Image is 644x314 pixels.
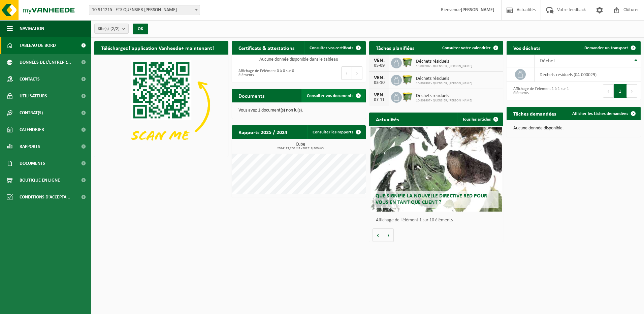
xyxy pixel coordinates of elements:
span: 2024: 13,200 m3 - 2025: 8,800 m3 [235,147,366,150]
span: Navigation [20,20,44,37]
a: Que signifie la nouvelle directive RED pour vous en tant que client ? [371,127,502,212]
strong: [PERSON_NAME] [461,7,494,12]
button: OK [133,24,148,34]
a: Demander un transport [579,41,640,55]
span: Données de l'entrepr... [20,54,71,71]
span: Demander un transport [584,46,628,50]
a: Consulter les rapports [307,125,365,139]
img: WB-1100-HPE-GN-50 [402,91,413,102]
img: WB-1100-HPE-GN-50 [402,74,413,85]
span: Déchet [540,58,555,64]
span: Déchets résiduels [416,76,472,82]
a: Afficher les tâches demandées [567,107,640,120]
button: Previous [341,66,352,80]
span: Rapports [20,138,40,155]
button: Previous [603,84,614,98]
td: déchets résiduels (04-000029) [535,67,641,82]
img: WB-1100-HPE-GN-50 [402,57,413,68]
div: 03-10 [373,81,386,85]
h2: Documents [232,89,271,102]
span: Conditions d'accepta... [20,189,70,206]
count: (2/2) [110,27,120,31]
span: Consulter vos documents [307,94,353,98]
h2: Actualités [369,113,406,126]
span: Contrat(s) [20,104,43,121]
h2: Téléchargez l'application Vanheede+ maintenant! [94,41,221,54]
span: 10-911215 - ETS QUENSIER JEAN-LUC E.M - RONGY [89,5,200,15]
span: 10-809907 - QUENSIER, [PERSON_NAME] [416,99,472,103]
span: Afficher les tâches demandées [572,112,628,116]
span: Calendrier [20,121,44,138]
span: Consulter votre calendrier [442,46,491,50]
div: VEN. [373,58,386,63]
span: Tableau de bord [20,37,56,54]
button: 1 [614,84,627,98]
button: Next [627,84,637,98]
div: VEN. [373,75,386,81]
div: Affichage de l'élément 0 à 0 sur 0 éléments [235,66,295,81]
span: Site(s) [98,24,120,34]
img: Download de VHEPlus App [94,55,228,155]
button: Site(s)(2/2) [94,24,129,34]
div: VEN. [373,92,386,98]
h2: Vos déchets [507,41,547,54]
p: Aucune donnée disponible. [513,126,634,131]
h2: Rapports 2025 / 2024 [232,125,294,138]
button: Vorige [373,228,383,242]
span: Consulter vos certificats [310,46,353,50]
span: 10-809907 - QUENSIER, [PERSON_NAME] [416,64,472,68]
h2: Tâches planifiées [369,41,421,54]
td: Aucune donnée disponible dans le tableau [232,55,366,64]
div: Affichage de l'élément 1 à 1 sur 1 éléments [510,84,570,98]
button: Volgende [383,228,394,242]
div: 05-09 [373,63,386,68]
span: Utilisateurs [20,88,47,104]
span: Déchets résiduels [416,93,472,99]
div: 07-11 [373,98,386,102]
a: Consulter votre calendrier [437,41,503,55]
span: 10-809907 - QUENSIER, [PERSON_NAME] [416,82,472,86]
a: Consulter vos certificats [304,41,365,55]
p: Affichage de l'élément 1 sur 10 éléments [376,218,500,223]
span: Que signifie la nouvelle directive RED pour vous en tant que client ? [376,193,487,205]
span: 10-911215 - ETS QUENSIER JEAN-LUC E.M - RONGY [89,5,200,15]
h2: Certificats & attestations [232,41,301,54]
h3: Cube [235,142,366,150]
span: Contacts [20,71,40,88]
p: Vous avez 1 document(s) non lu(s). [238,108,359,113]
a: Tous les articles [457,113,503,126]
a: Consulter vos documents [301,89,365,102]
button: Next [352,66,362,80]
span: Boutique en ligne [20,172,60,189]
h2: Tâches demandées [507,107,563,120]
span: Documents [20,155,45,172]
span: Déchets résiduels [416,59,472,64]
